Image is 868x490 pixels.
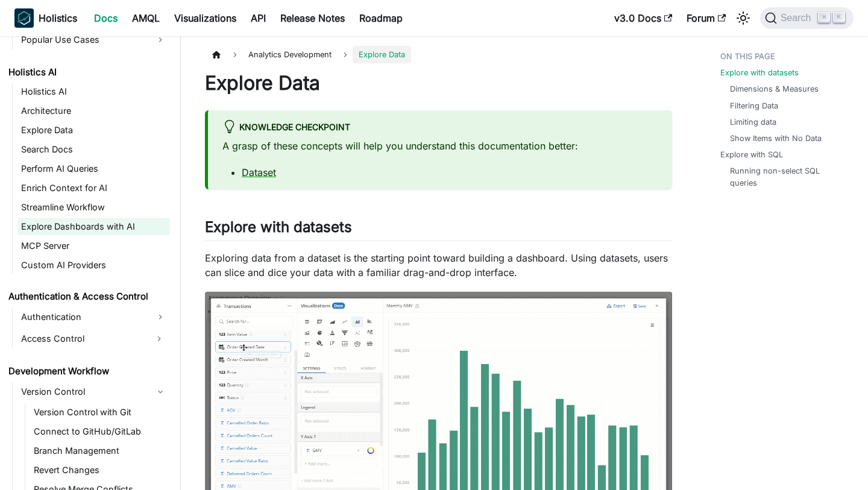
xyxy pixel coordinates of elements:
[353,46,411,63] span: Explore Data
[205,71,672,95] h1: Explore Data
[167,8,244,28] a: Visualizations
[205,46,228,63] a: Home page
[148,329,170,348] button: Expand sidebar category 'Access Control'
[833,12,845,23] kbd: K
[17,199,170,216] a: Streamline Workflow
[244,8,273,28] a: API
[30,442,170,459] a: Branch Management
[679,8,733,28] a: Forum
[5,64,170,81] a: Holistics AI
[730,133,822,144] a: Show Items with No Data
[14,8,34,28] img: Holistics
[5,288,170,305] a: Authentication & Access Control
[205,251,672,280] p: Exploring data from a dataset is the starting point toward building a dashboard. Using datasets, ...
[5,363,170,380] a: Development Workflow
[17,102,170,119] a: Architecture
[17,160,170,177] a: Perform AI Queries
[730,165,844,188] a: Running non-select SQL queries
[222,120,658,136] div: Knowledge Checkpoint
[30,404,170,421] a: Version Control with Git
[39,11,77,25] b: Holistics
[734,8,753,28] button: Switch between dark and light mode (currently light mode)
[242,46,338,63] span: Analytics Development
[273,8,352,28] a: Release Notes
[87,8,125,28] a: Docs
[17,30,170,49] a: Popular Use Cases
[205,46,672,63] nav: Breadcrumbs
[30,423,170,440] a: Connect to GitHub/GitLab
[17,329,148,348] a: Access Control
[17,141,170,158] a: Search Docs
[777,13,819,24] span: Search
[607,8,679,28] a: v3.0 Docs
[222,139,658,153] p: A grasp of these concepts will help you understand this documentation better:
[17,237,170,254] a: MCP Server
[30,462,170,479] a: Revert Changes
[352,8,410,28] a: Roadmap
[125,8,167,28] a: AMQL
[242,166,276,178] a: Dataset
[17,382,170,401] a: Version Control
[17,218,170,235] a: Explore Dashboards with AI
[205,218,672,241] h2: Explore with datasets
[720,67,799,78] a: Explore with datasets
[720,149,783,160] a: Explore with SQL
[17,257,170,274] a: Custom AI Providers
[760,7,854,29] button: Search (Command+K)
[17,83,170,100] a: Holistics AI
[17,180,170,196] a: Enrich Context for AI
[17,122,170,139] a: Explore Data
[14,8,77,28] a: HolisticsHolistics
[818,12,830,23] kbd: ⌘
[17,307,170,327] a: Authentication
[730,83,819,95] a: Dimensions & Measures
[730,100,778,112] a: Filtering Data
[730,116,776,128] a: Limiting data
